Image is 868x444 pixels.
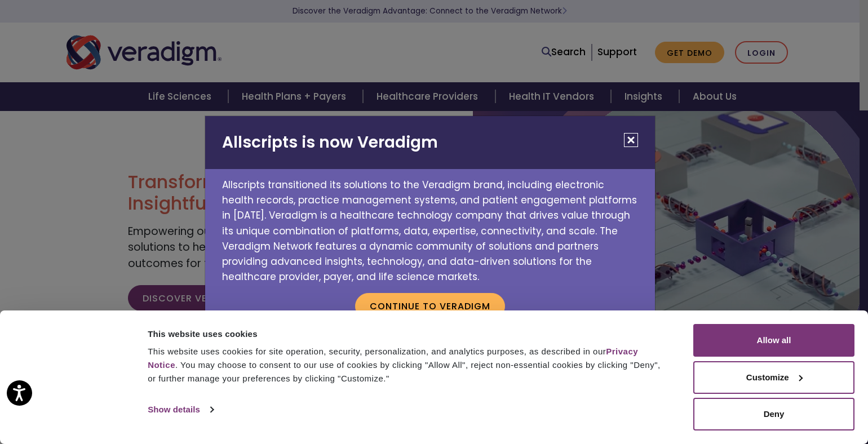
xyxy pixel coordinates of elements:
[693,361,854,394] button: Customize
[205,169,655,285] p: Allscripts transitioned its solutions to the Veradigm brand, including electronic health records,...
[355,293,505,319] button: Continue to Veradigm
[148,401,213,418] a: Show details
[693,324,854,357] button: Allow all
[652,363,854,430] iframe: Drift Chat Widget
[624,133,638,147] button: Close
[205,116,655,169] h2: Allscripts is now Veradigm
[148,327,668,341] div: This website uses cookies
[148,345,668,385] div: This website uses cookies for site operation, security, personalization, and analytics purposes, ...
